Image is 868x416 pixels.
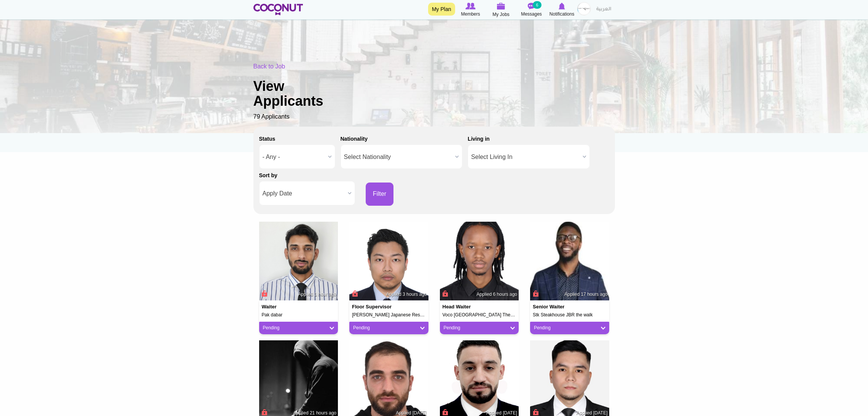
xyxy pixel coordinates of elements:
h5: Stk Steakhouse JBR the walk [533,313,607,318]
div: 79 Applicants [253,62,615,121]
img: Junaid7ed@gmail.com Junaid7ed@gmail.com's picture [259,222,338,301]
span: Members [461,10,480,18]
label: Status [259,135,276,143]
a: العربية [592,2,615,17]
button: Filter [366,183,394,206]
span: Connect to Unlock the Profile [532,290,538,297]
h4: Senior waiter [533,304,577,310]
h5: Pak dabar [262,313,336,318]
h5: [PERSON_NAME] Japanese Restaurant [352,313,426,318]
a: Messages Messages 6 [516,2,547,18]
img: Messages [528,3,535,10]
a: My Jobs My Jobs [486,2,516,18]
img: Thabiso Sibiya's picture [440,222,519,301]
span: Connect to Unlock the Profile [351,290,358,297]
a: Pending [534,325,605,331]
a: Browse Members Members [456,2,486,18]
label: Nationality [341,135,368,143]
span: Notifications [549,10,574,18]
h5: Voco [GEOGRAPHIC_DATA] The Heart of Europe [443,313,516,318]
a: Pending [263,325,334,331]
span: - Any - [263,145,325,169]
span: Select Living In [471,145,580,169]
span: Connect to Unlock the Profile [261,290,268,297]
img: Arkar Tun Kyaw's picture [349,222,428,301]
img: Notifications [559,3,565,10]
label: Living in [468,135,490,143]
span: Connect to Unlock the Profile [441,408,448,416]
h4: Floor Supervisor [352,304,396,310]
img: Browse Members [465,3,475,10]
span: Messages [521,10,542,18]
span: Connect to Unlock the Profile [261,408,268,416]
h4: Head Waiter [443,304,487,310]
a: Back to Job [253,63,285,70]
img: Home [253,4,303,15]
img: Nchia Clinton Kang's picture [530,222,609,301]
label: Sort by [259,171,277,179]
span: Apply Date [263,181,345,206]
img: My Jobs [497,3,505,10]
small: 6 [533,1,541,9]
a: Notifications Notifications [547,2,577,18]
a: My Plan [428,3,455,16]
a: Pending [353,325,425,331]
span: Select Nationality [344,145,452,169]
span: Connect to Unlock the Profile [532,408,538,416]
span: My Jobs [492,11,510,18]
a: Pending [444,325,515,331]
h1: View Applicants [253,79,349,109]
span: Connect to Unlock the Profile [441,290,448,297]
h4: Waiter [262,304,306,310]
